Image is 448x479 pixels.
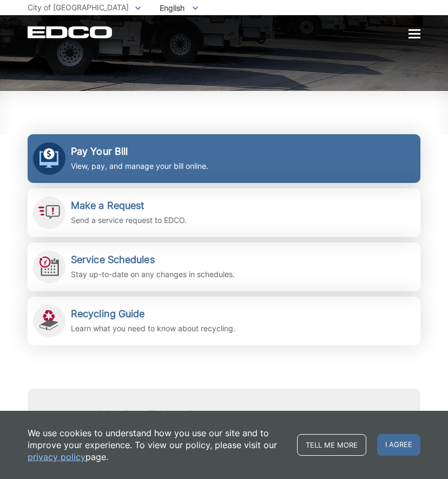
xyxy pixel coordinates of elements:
[71,160,208,172] p: View, pay, and manage your bill online.
[71,200,187,212] h2: Make a Request
[28,26,114,38] a: EDCD logo. Return to the homepage.
[28,427,286,463] p: We use cookies to understand how you use our site and to improve your experience. To view our pol...
[28,451,85,463] a: privacy policy
[71,308,235,320] h2: Recycling Guide
[28,3,129,12] span: City of [GEOGRAPHIC_DATA]
[28,134,420,183] a: Pay Your Bill View, pay, and manage your bill online.
[297,434,366,456] a: Tell me more
[28,188,420,237] a: Make a Request Send a service request to EDCO.
[71,214,187,226] p: Send a service request to EDCO.
[97,409,216,438] h4: Subscribe to EDCO service alerts, upcoming events & environmental news:
[71,146,208,158] h2: Pay Your Bill
[71,268,235,280] p: Stay up-to-date on any changes in schedules.
[71,323,235,334] p: Learn what you need to know about recycling.
[28,242,420,291] a: Service Schedules Stay up-to-date on any changes in schedules.
[71,254,235,266] h2: Service Schedules
[377,434,420,456] span: I agree
[28,297,420,345] a: Recycling Guide Learn what you need to know about recycling.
